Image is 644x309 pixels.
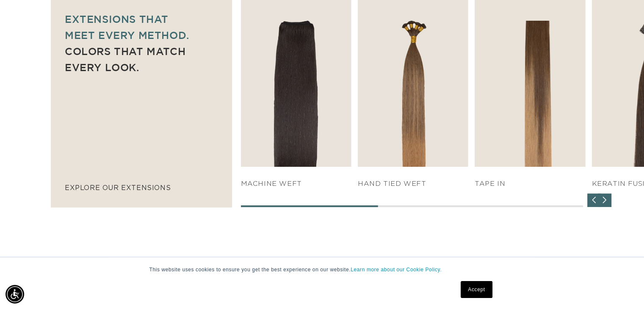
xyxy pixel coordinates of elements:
[241,179,351,188] h4: Machine Weft
[149,266,495,273] p: This website uses cookies to ensure you get the best experience on our website.
[598,193,611,207] div: Next slide
[461,281,492,298] a: Accept
[65,27,218,43] p: meet every method.
[65,182,218,194] p: explore our extensions
[351,267,442,273] a: Learn more about our Cookie Policy.
[475,179,585,188] h4: TAPE IN
[602,268,644,309] iframe: Chat Widget
[6,285,24,303] div: Accessibility Menu
[65,11,218,27] p: Extensions that
[358,179,468,188] h4: HAND TIED WEFT
[65,43,218,75] p: Colors that match every look.
[587,193,601,207] div: Previous slide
